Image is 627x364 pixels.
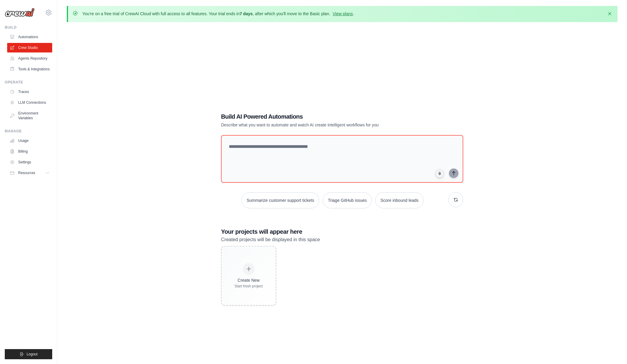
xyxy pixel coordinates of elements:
span: Resources [18,171,35,175]
p: You're on a free trial of CrewAI Cloud with full access to all features. Your trial ends in , aft... [82,11,354,17]
div: Operate [5,80,52,85]
a: Usage [7,136,52,145]
span: Logout [27,352,38,357]
a: Tools & Integrations [7,64,52,74]
div: Start fresh project [234,284,263,289]
button: Logout [5,349,52,359]
button: Get new suggestions [448,192,463,207]
a: Automations [7,32,52,42]
h1: Build AI Powered Automations [221,112,421,121]
button: Resources [7,168,52,178]
h3: Your projects will appear here [221,227,463,236]
div: Create New [234,277,263,283]
button: Summarize customer support tickets [242,192,319,208]
a: Traces [7,87,52,97]
a: Settings [7,157,52,167]
a: Agents Repository [7,54,52,63]
button: Score inbound leads [375,192,424,208]
button: Click to speak your automation idea [435,169,444,178]
p: Describe what you want to automate and watch AI create intelligent workflows for you [221,122,421,128]
strong: 7 days [240,11,253,16]
p: Created projects will be displayed in this space [221,236,463,244]
a: LLM Connections [7,98,52,107]
button: Triage GitHub issues [323,192,372,208]
img: Logo [5,8,35,17]
div: Manage [5,129,52,134]
a: View plans [333,11,353,16]
a: Crew Studio [7,43,52,52]
a: Environment Variables [7,109,52,123]
a: Billing [7,147,52,156]
div: Build [5,25,52,30]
